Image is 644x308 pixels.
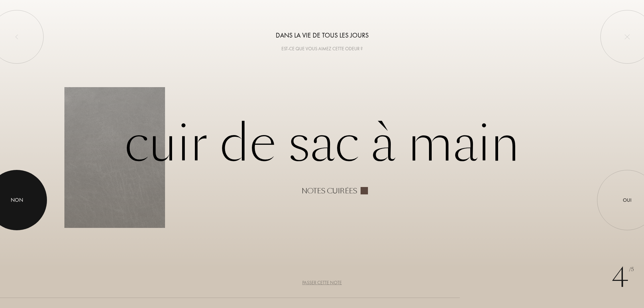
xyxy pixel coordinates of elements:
[14,34,19,40] img: left_onboard.svg
[302,187,357,195] div: Notes cuirées
[623,196,632,204] div: Oui
[64,113,580,195] div: Cuir de sac à main
[629,266,634,273] span: /5
[611,258,634,298] div: 4
[302,279,342,286] div: Passer cette note
[11,196,23,204] div: Non
[625,34,630,40] img: quit_onboard.svg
